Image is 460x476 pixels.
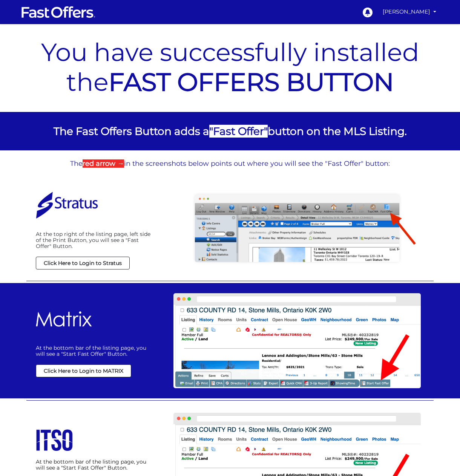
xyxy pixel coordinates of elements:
[30,37,430,97] p: You have successfully installed the
[44,367,123,374] strong: Click Here to Login to MATRIX
[405,125,407,138] span: .
[36,231,151,249] p: At the top right of the listing page, left side of the Print Button, you will see a "Fast Offer" ...
[36,187,98,223] img: Stratus Login
[213,125,264,138] strong: Fast Offer
[36,257,130,269] a: Click Here to Login to Stratus
[171,192,423,265] img: Stratus Fast Offer Button
[36,458,146,471] span: At the bottom bar of the listing page, you will see a "Start Fast Offer" Button.
[83,159,124,168] strong: red arrow →
[28,160,432,168] p: The in the screenshots below points out where you will see the "Fast Offer" button:
[209,125,268,138] span: " "
[36,429,73,451] img: ITSO Login
[109,67,394,97] a: FAST OFFERS BUTTON
[44,260,122,266] strong: Click Here to Login to Stratus
[30,123,430,139] p: The Fast Offers Button adds a
[36,345,151,357] p: At the bottom bar of the listing page, you will see a "Start Fast Offer" Button.
[380,5,439,19] a: [PERSON_NAME]
[171,291,423,391] img: Matrix Fast Offers Button
[36,304,92,337] img: Matrix Login
[36,364,131,377] a: Click Here to Login to MATRIX
[268,125,405,138] span: button on the MLS Listing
